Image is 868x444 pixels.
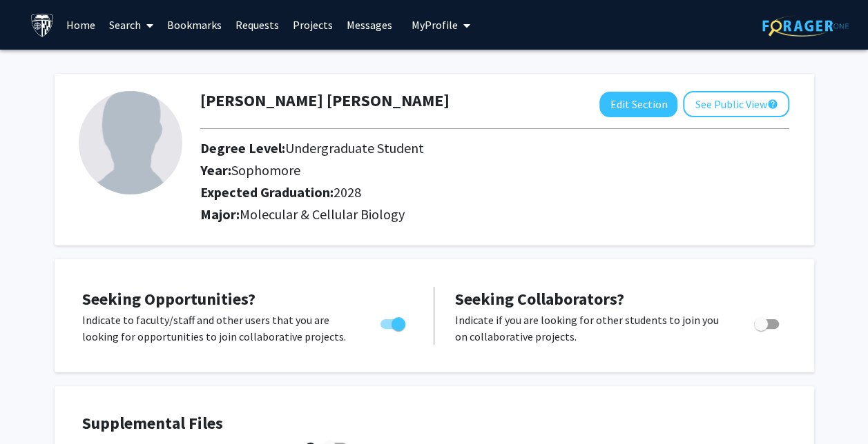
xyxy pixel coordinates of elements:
img: Johns Hopkins University Logo [30,13,55,37]
img: ForagerOne Logo [762,15,849,37]
div: Toggle [375,312,413,332]
h1: [PERSON_NAME] [PERSON_NAME] [200,91,450,111]
span: Seeking Opportunities? [82,288,255,310]
h2: Degree Level: [200,140,726,157]
a: Bookmarks [160,1,229,49]
button: See Public View [683,91,789,117]
p: Indicate if you are looking for other students to join you on collaborative projects. [455,312,728,345]
a: Home [59,1,102,49]
h2: Year: [200,162,726,179]
iframe: Chat [10,382,59,434]
h4: Supplemental Files [82,414,787,434]
span: Sophomore [231,161,300,179]
span: Seeking Collaborators? [455,288,624,310]
h2: Major: [200,206,789,223]
span: 2028 [334,183,361,201]
div: Toggle [749,312,787,332]
a: Messages [340,1,399,49]
a: Search [102,1,160,49]
mat-icon: help [766,96,778,112]
button: Edit Section [599,92,677,117]
span: Molecular & Cellular Biology [240,205,405,223]
img: Profile Picture [79,91,182,194]
h2: Expected Graduation: [200,184,726,201]
span: My Profile [412,18,458,32]
p: Indicate to faculty/staff and other users that you are looking for opportunities to join collabor... [82,312,354,345]
a: Projects [286,1,340,49]
a: Requests [229,1,286,49]
span: Undergraduate Student [285,139,424,157]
